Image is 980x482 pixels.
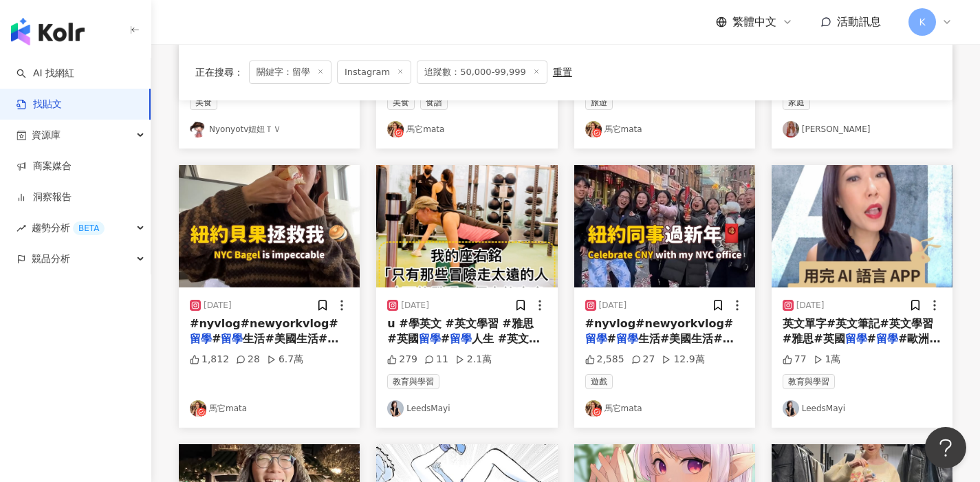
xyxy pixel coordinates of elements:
mark: 留學 [616,332,638,345]
span: K [919,14,925,30]
span: 追蹤數：50,000-99,999 [417,61,547,84]
span: # [867,332,876,345]
span: # [607,332,616,345]
div: 279 [387,353,417,366]
span: 活動訊息 [837,15,881,28]
span: 美食 [387,95,415,110]
a: KOL Avatar馬它mata [585,400,744,417]
a: KOL Avatar馬它mata [387,121,546,138]
mark: 留學 [450,332,472,345]
span: #nyvlog#newyorkvlog# [585,317,734,330]
a: KOL Avatar馬它mata [190,400,349,417]
span: 正在搜尋 ： [195,67,243,78]
span: 趨勢分析 [32,212,105,243]
mark: 留學 [221,332,243,345]
div: 6.7萬 [267,353,303,366]
span: u #學英文 #英文學習 #雅思 #英國 [387,317,533,345]
div: 1萬 [814,353,841,366]
img: KOL Avatar [387,400,404,417]
a: KOL AvatarNyonyotv妞妞ＴＶ [190,121,349,138]
div: 1,812 [190,353,229,366]
img: post-image [772,165,952,287]
img: KOL Avatar [387,121,404,138]
mark: 留學 [876,332,898,345]
div: 27 [631,353,655,366]
a: 洞察報告 [17,190,72,204]
a: KOL AvatarLeedsMayi [783,400,941,417]
a: KOL AvatarLeedsMayi [387,400,546,417]
span: 教育與學習 [387,374,439,389]
div: 77 [783,353,807,366]
div: 12.9萬 [662,353,704,366]
img: post-image [574,165,755,287]
img: KOL Avatar [585,121,602,138]
div: [DATE] [204,300,232,311]
iframe: Help Scout Beacon - Open [925,427,966,468]
span: 家庭 [783,95,810,110]
span: 競品分析 [32,243,70,274]
a: 商案媒合 [17,160,72,173]
span: 教育與學習 [783,374,835,389]
a: searchAI 找網紅 [17,67,74,80]
a: 找貼文 [17,98,62,111]
div: [DATE] [796,300,825,311]
span: 生活#美國生活#紐約生活#re [585,332,734,360]
span: 食譜 [420,95,448,110]
div: [DATE] [401,300,429,311]
div: 2,585 [585,353,624,366]
span: 生活#美國生活#紐約生活#re [190,332,338,360]
span: rise [17,223,26,233]
div: 重置 [553,67,572,78]
span: Instagram [337,61,411,84]
span: 繁體中文 [732,14,776,30]
img: KOL Avatar [783,121,799,138]
img: logo [11,18,85,45]
div: BETA [73,221,105,235]
span: # [441,332,450,345]
div: 2.1萬 [455,353,492,366]
span: # [212,332,221,345]
img: KOL Avatar [190,400,206,417]
mark: 留學 [190,332,212,345]
img: KOL Avatar [190,121,206,138]
mark: 留學 [419,332,441,345]
mark: 留學 [585,332,607,345]
span: 關鍵字：留學 [249,61,331,84]
span: 旅遊 [585,95,613,110]
img: post-image [179,165,360,287]
img: post-image [376,165,557,287]
div: [DATE] [599,300,627,311]
span: 遊戲 [585,374,613,389]
mark: 留學 [845,332,867,345]
div: 28 [236,353,260,366]
span: 英文單字#英文筆記#英文學習#雅思#英國 [783,317,933,345]
img: KOL Avatar [585,400,602,417]
a: KOL Avatar[PERSON_NAME] [783,121,941,138]
span: 資源庫 [32,120,61,151]
a: KOL Avatar馬它mata [585,121,744,138]
span: #nyvlog#newyorkvlog# [190,317,338,330]
img: KOL Avatar [783,400,799,417]
span: #歐洲 [898,332,940,345]
div: 11 [424,353,448,366]
span: 美食 [190,95,217,110]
